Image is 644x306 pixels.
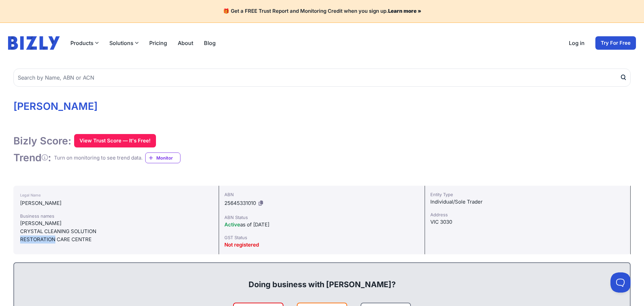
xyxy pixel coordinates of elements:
div: ABN [224,191,419,198]
h1: Bizly Score: [13,135,71,147]
a: About [178,39,193,47]
span: Not registered [224,242,259,248]
div: Doing business with [PERSON_NAME]? [21,268,623,290]
h4: 🎁 Get a FREE Trust Report and Monitoring Credit when you sign up. [8,8,636,14]
div: VIC 3030 [430,218,625,226]
div: as of [DATE] [224,221,419,229]
span: Monitor [156,155,180,161]
a: Blog [204,39,216,47]
div: ABN Status [224,214,419,221]
button: Products [70,39,99,47]
input: Search by Name, ABN or ACN [13,69,631,87]
a: Monitor [145,152,180,163]
div: Turn on monitoring to see trend data. [54,154,143,162]
div: Legal Name [20,191,212,199]
div: CRYSTAL CLEANING SOLUTION [20,227,212,235]
button: View Trust Score — It's Free! [74,134,156,147]
a: Try For Free [595,36,636,50]
h1: [PERSON_NAME] [13,100,631,113]
div: [PERSON_NAME] [20,219,212,227]
iframe: Toggle Customer Support [610,272,631,293]
button: Solutions [109,39,139,47]
a: Pricing [149,39,167,47]
div: Entity Type [430,191,625,198]
div: Business names [20,213,212,219]
div: [PERSON_NAME] [20,199,212,207]
span: Active [224,221,240,228]
span: 25645331010 [224,200,256,206]
h1: Trend : [13,151,51,164]
a: Log in [569,39,585,47]
div: GST Status [224,234,419,241]
div: Individual/Sole Trader [430,198,625,206]
div: RESTORATION CARE CENTRE [20,235,212,244]
a: Learn more » [388,8,421,14]
div: Address [430,211,625,218]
